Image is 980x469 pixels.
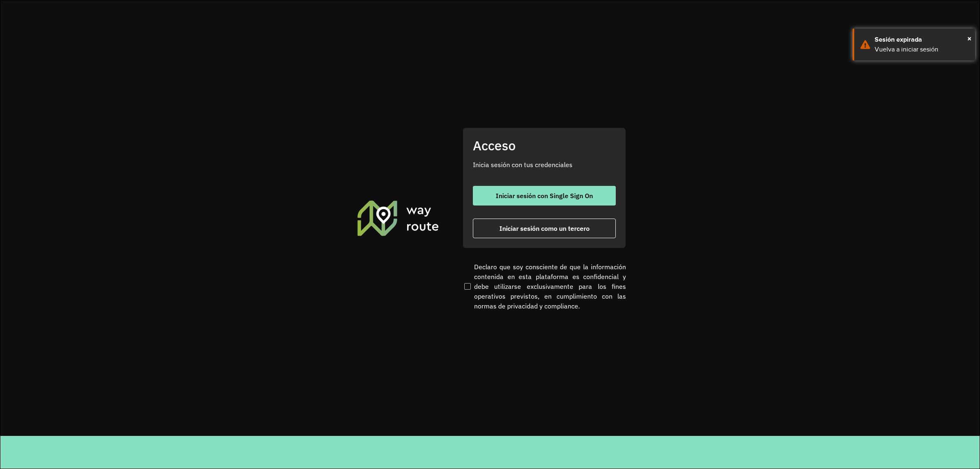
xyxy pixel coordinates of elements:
[967,32,971,45] span: ×
[356,199,440,237] img: Roteirizador AmbevTech
[473,219,616,238] button: button
[463,262,626,311] label: Declaro que soy consciente de que la información contenida en esta plataforma es confidencial y d...
[499,225,590,232] span: Iniciar sesión como un tercero
[875,45,969,54] div: Vuelva a iniciar sesión
[875,35,969,45] div: Sesión expirada
[473,138,616,153] h2: Acceso
[473,160,616,170] p: Inicia sesión con tus credenciales
[473,186,616,205] button: button
[967,32,971,45] button: Close
[496,192,593,199] span: Iniciar sesión con Single Sign On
